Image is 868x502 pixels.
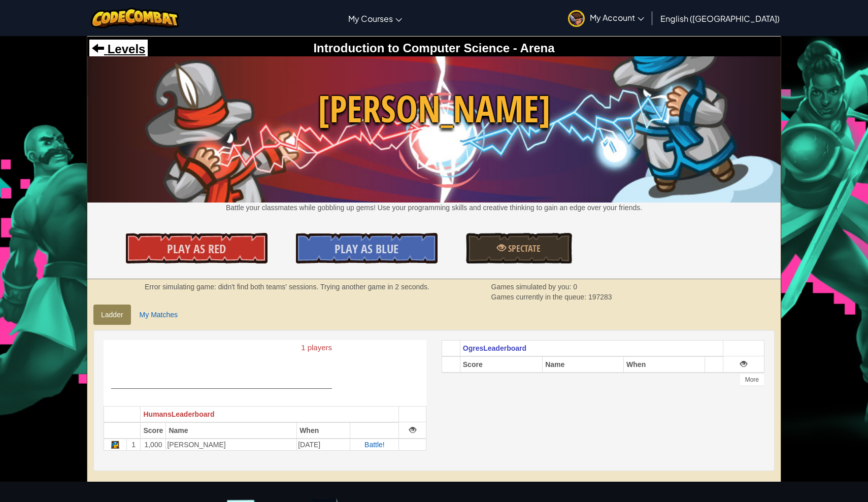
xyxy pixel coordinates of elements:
span: 197283 [588,293,612,301]
td: [PERSON_NAME] [166,439,297,451]
td: [DATE] [297,439,350,451]
a: Battle! [364,441,385,449]
a: Levels [92,42,145,56]
img: avatar [568,10,585,27]
th: Score [460,356,542,373]
td: Python [104,439,127,451]
th: Name [543,356,624,373]
td: 1,000 [141,439,166,451]
span: My Courses [348,13,393,24]
span: Introduction to Computer Science [313,41,510,55]
span: Leaderboard [172,410,215,418]
span: Humans [143,410,171,418]
span: [PERSON_NAME] [87,83,781,135]
a: Spectate [466,233,572,263]
span: Leaderboard [483,344,526,352]
p: Battle your classmates while gobbling up gems! Use your programming skills and creative thinking ... [87,203,781,213]
span: 0 [573,283,577,291]
img: CodeCombat logo [91,8,180,28]
span: Spectate [506,242,541,255]
div: More [740,374,764,386]
th: Score [141,422,166,439]
span: English ([GEOGRAPHIC_DATA]) [660,13,780,24]
a: Ladder [93,305,131,325]
span: Play As Blue [335,241,398,257]
text: 1 players [301,343,332,352]
span: My Account [590,12,644,23]
span: Ogres [463,344,483,352]
td: 1 [127,439,141,451]
span: Games currently in the queue: [491,293,588,301]
a: English ([GEOGRAPHIC_DATA]) [655,5,785,32]
span: Play As Red [167,241,226,257]
a: My Courses [343,5,407,32]
a: My Account [563,2,649,34]
a: My Matches [132,305,185,325]
span: - Arena [510,41,554,55]
span: Levels [104,42,145,56]
strong: Error simulating game: didn't find both teams' sessions. Trying another game in 2 seconds. [145,283,429,291]
th: When [624,356,705,373]
th: Name [166,422,297,439]
img: Wakka Maul [87,56,781,203]
th: When [297,422,350,439]
span: Games simulated by you: [491,283,574,291]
